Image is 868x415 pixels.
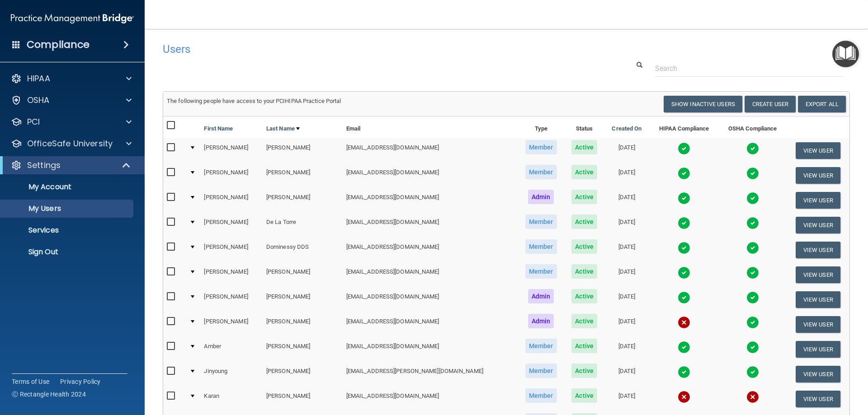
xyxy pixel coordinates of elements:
img: tick.e7d51cea.svg [678,366,690,378]
td: [EMAIL_ADDRESS][DOMAIN_NAME] [343,163,518,188]
td: [DATE] [604,163,649,188]
td: [DATE] [604,238,649,262]
td: [PERSON_NAME] [200,188,262,213]
td: Amber [200,337,262,362]
a: HIPAA [11,73,132,84]
td: [DATE] [604,312,649,337]
img: tick.e7d51cea.svg [746,266,759,279]
a: OSHA [11,95,132,106]
button: Open Resource Center [832,41,859,67]
button: View User [796,217,840,233]
iframe: Drift Widget Chat Controller [712,351,857,387]
a: Privacy Policy [60,377,101,386]
td: [EMAIL_ADDRESS][DOMAIN_NAME] [343,337,518,362]
span: Active [571,140,597,154]
td: [EMAIL_ADDRESS][DOMAIN_NAME] [343,213,518,238]
td: [EMAIL_ADDRESS][DOMAIN_NAME] [343,387,518,411]
button: Show Inactive Users [664,96,742,112]
img: tick.e7d51cea.svg [678,266,690,279]
img: cross.ca9f0e7f.svg [746,391,759,403]
button: View User [796,266,840,283]
td: [DATE] [604,213,649,238]
button: View User [796,316,840,333]
td: [EMAIL_ADDRESS][DOMAIN_NAME] [343,188,518,213]
td: [DATE] [604,337,649,362]
td: [EMAIL_ADDRESS][DOMAIN_NAME] [343,262,518,287]
img: tick.e7d51cea.svg [678,192,690,205]
button: View User [796,291,840,308]
td: [PERSON_NAME] [263,362,343,387]
button: Create User [745,96,796,112]
td: [PERSON_NAME] [263,387,343,411]
td: [EMAIL_ADDRESS][DOMAIN_NAME] [343,287,518,312]
td: [DATE] [604,262,649,287]
span: Active [571,165,597,179]
td: [EMAIL_ADDRESS][PERSON_NAME][DOMAIN_NAME] [343,362,518,387]
span: Active [571,190,597,204]
span: Member [525,364,557,378]
th: Email [343,117,518,138]
th: Type [518,117,565,138]
a: Last Name [266,123,300,134]
img: cross.ca9f0e7f.svg [678,316,690,329]
img: tick.e7d51cea.svg [678,217,690,229]
td: [PERSON_NAME] [263,188,343,213]
a: First Name [204,123,233,134]
img: tick.e7d51cea.svg [678,142,690,155]
button: View User [796,391,840,407]
td: [DATE] [604,188,649,213]
span: Member [525,339,557,353]
td: [PERSON_NAME] [263,163,343,188]
td: Karan [200,387,262,411]
button: View User [796,167,840,184]
img: tick.e7d51cea.svg [746,167,759,180]
td: [DATE] [604,287,649,312]
span: Admin [528,314,554,328]
td: [DATE] [604,362,649,387]
p: PCI [27,117,40,127]
a: Settings [11,160,131,171]
td: [PERSON_NAME] [200,238,262,262]
p: Settings [27,160,61,171]
a: Created On [612,123,642,134]
a: Export All [798,96,846,112]
span: Member [525,239,557,254]
th: Status [565,117,604,138]
a: OfficeSafe University [11,138,132,149]
img: tick.e7d51cea.svg [678,341,690,354]
p: HIPAA [27,73,50,84]
td: [PERSON_NAME] [263,262,343,287]
th: OSHA Compliance [719,117,787,138]
input: Search [655,60,843,77]
img: tick.e7d51cea.svg [678,242,690,254]
span: Active [571,289,597,303]
img: tick.e7d51cea.svg [746,242,759,254]
span: Active [571,388,597,403]
td: De La Torre [263,213,343,238]
span: Member [525,165,557,179]
a: Terms of Use [12,377,49,386]
span: Admin [528,289,554,303]
td: [PERSON_NAME] [263,337,343,362]
span: Active [571,339,597,353]
span: Admin [528,190,554,204]
td: [PERSON_NAME] [200,312,262,337]
p: OSHA [27,95,50,106]
a: PCI [11,117,132,127]
td: [EMAIL_ADDRESS][DOMAIN_NAME] [343,138,518,163]
img: tick.e7d51cea.svg [746,192,759,205]
td: Dominessy DDS [263,238,343,262]
p: My Users [6,204,129,213]
p: Sign Out [6,247,129,256]
p: My Account [6,182,129,191]
span: Active [571,314,597,328]
span: Active [571,364,597,378]
td: [PERSON_NAME] [200,213,262,238]
td: [PERSON_NAME] [200,138,262,163]
span: Member [525,388,557,403]
button: View User [796,192,840,209]
img: tick.e7d51cea.svg [746,217,759,229]
span: Member [525,214,557,229]
img: tick.e7d51cea.svg [678,291,690,304]
td: [EMAIL_ADDRESS][DOMAIN_NAME] [343,312,518,337]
